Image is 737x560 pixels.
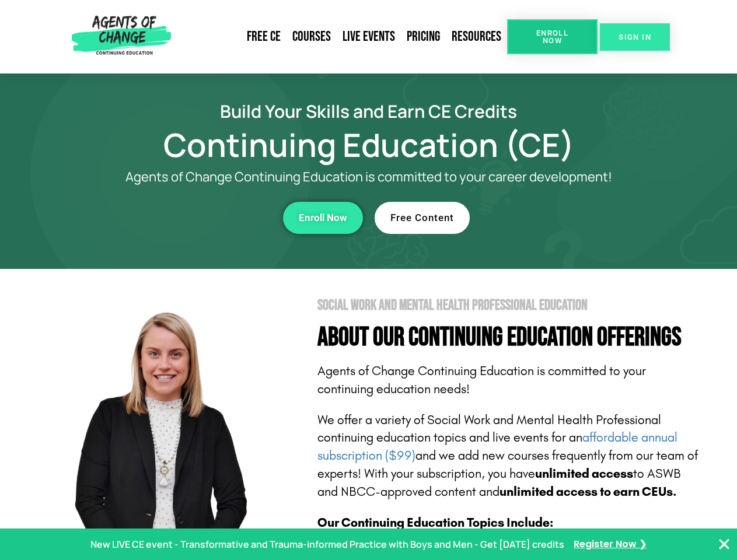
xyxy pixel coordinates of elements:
span: Enroll Now [526,29,579,44]
h1: Continuing Education (CE) [36,131,701,158]
nav: Menu [176,23,507,50]
button: Close Banner [717,537,731,551]
a: Enroll Now [507,19,598,54]
a: Free Content [375,202,470,234]
span: Free Content [390,213,454,223]
span: Agents of Change Continuing Education is committed to your continuing education needs! [317,363,646,397]
a: Register Now ❯ [574,536,647,553]
b: Our Continuing Education Topics Include: [317,515,553,530]
h4: About Our Continuing Education Offerings [317,324,701,351]
a: Resources [446,23,507,50]
b: unlimited access [535,466,633,481]
p: We offer a variety of Social Work and Mental Health Professional continuing education topics and ... [317,411,701,501]
a: Courses [287,23,337,50]
p: New LIVE CE event - Transformative and Trauma-informed Practice with Boys and Men - Get [DATE] cr... [90,536,564,553]
span: SIGN IN [619,33,651,41]
h2: Social Work and Mental Health Professional Education [317,298,701,313]
h2: Build Your Skills and Earn CE Credits [36,103,701,120]
a: Live Events [337,23,401,50]
span: Enroll Now [299,213,347,223]
a: Pricing [401,23,446,50]
a: Free CE [241,23,287,50]
a: SIGN IN [600,23,670,51]
b: unlimited access to earn CEUs. [500,484,677,499]
p: Agents of Change Continuing Education is committed to your career development! [83,170,655,184]
a: Enroll Now [283,202,363,234]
